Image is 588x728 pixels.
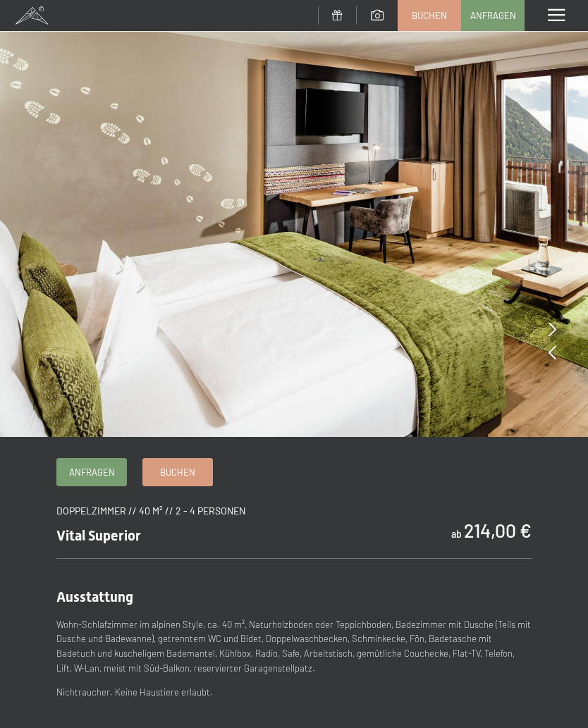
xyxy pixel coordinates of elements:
span: Buchen [412,9,447,22]
span: Anfragen [470,9,516,22]
span: Buchen [160,466,195,479]
span: Doppelzimmer // 40 m² // 2 - 4 Personen [56,505,245,517]
p: Wohn-Schlafzimmer im alpinen Style, ca. 40 m², Naturholzboden oder Teppichboden, Badezimmer mit D... [56,617,532,676]
a: Anfragen [462,1,524,30]
p: Nichtraucher. Keine Haustiere erlaubt. [56,685,532,700]
a: Buchen [398,1,460,30]
b: 214,00 € [464,519,532,541]
span: Vital Superior [56,527,141,544]
a: Buchen [143,459,212,486]
a: Anfragen [57,459,126,486]
span: Ausstattung [56,588,133,605]
span: ab [451,528,462,540]
span: Anfragen [69,466,115,479]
